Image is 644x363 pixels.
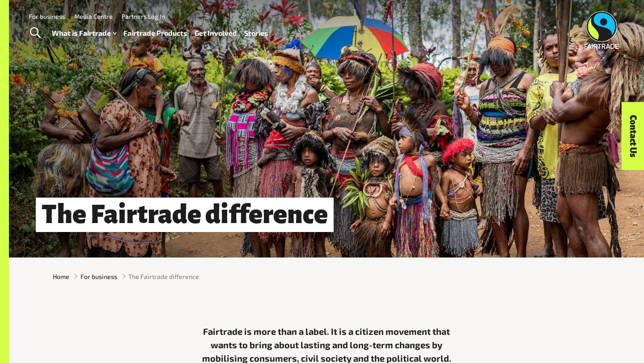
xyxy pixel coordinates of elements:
[128,272,199,281] span: The Fairtrade difference
[36,198,334,232] h1: The Fairtrade difference
[123,27,187,40] a: Fairtrade Products
[24,22,46,44] a: Toggle Search
[585,11,619,49] img: Fairtrade Australia New Zealand logo
[53,272,69,281] a: Home
[122,13,165,20] a: Partners Log In
[195,27,237,40] a: Get Involved
[52,27,116,40] a: What is Fairtrade
[74,13,113,20] a: Media Centre
[80,272,117,281] a: For business
[244,27,268,40] a: Stories
[29,13,65,20] a: For business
